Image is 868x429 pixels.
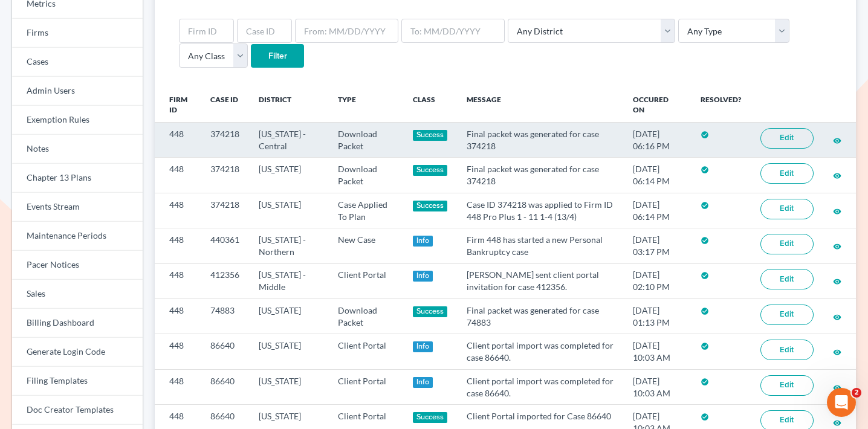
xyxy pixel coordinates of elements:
[249,123,328,158] td: [US_STATE] - Central
[701,236,709,245] i: check_circle
[413,377,433,388] div: Info
[833,135,841,145] a: visibility
[155,158,201,193] td: 448
[403,88,458,123] th: Class
[833,419,841,427] i: visibility
[760,305,814,325] a: Edit
[833,207,841,216] i: visibility
[328,299,403,334] td: Download Packet
[401,19,505,43] input: To: MM/DD/YYYY
[701,342,709,350] i: check_circle
[12,106,143,135] a: Exemption Rules
[12,396,143,425] a: Doc Creator Templates
[413,412,448,423] div: Success
[328,123,403,158] td: Download Packet
[833,172,841,180] i: visibility
[295,19,398,43] input: From: MM/DD/YYYY
[201,158,249,193] td: 374218
[691,88,751,123] th: Resolved?
[701,307,709,315] i: check_circle
[457,299,623,334] td: Final packet was generated for case 74883
[833,417,841,427] a: visibility
[155,193,201,228] td: 448
[457,334,623,369] td: Client portal import was completed for case 86640.
[413,130,448,141] div: Success
[413,201,448,211] div: Success
[201,88,249,123] th: Case ID
[201,369,249,404] td: 86640
[12,251,143,280] a: Pacer Notices
[155,299,201,334] td: 448
[328,228,403,263] td: New Case
[12,338,143,367] a: Generate Login Code
[833,137,841,145] i: visibility
[413,271,433,282] div: Info
[12,135,143,164] a: Notes
[623,158,690,193] td: [DATE] 06:14 PM
[328,263,403,298] td: Client Portal
[12,222,143,251] a: Maintenance Periods
[760,375,814,396] a: Edit
[413,341,433,352] div: Info
[155,263,201,298] td: 448
[623,299,690,334] td: [DATE] 01:13 PM
[249,263,328,298] td: [US_STATE] - Middle
[328,334,403,369] td: Client Portal
[833,205,841,216] a: visibility
[833,277,841,286] i: visibility
[12,367,143,396] a: Filing Templates
[701,378,709,386] i: check_circle
[155,228,201,263] td: 448
[833,382,841,392] a: visibility
[457,228,623,263] td: Firm 448 has started a new Personal Bankruptcy case
[413,165,448,176] div: Success
[701,131,709,139] i: check_circle
[457,263,623,298] td: [PERSON_NAME] sent client portal invitation for case 412356.
[201,263,249,298] td: 412356
[833,311,841,321] a: visibility
[201,123,249,158] td: 374218
[155,334,201,369] td: 448
[760,199,814,219] a: Edit
[12,48,143,77] a: Cases
[249,369,328,404] td: [US_STATE]
[701,166,709,174] i: check_circle
[760,340,814,360] a: Edit
[760,269,814,289] a: Edit
[623,369,690,404] td: [DATE] 10:03 AM
[760,128,814,149] a: Edit
[833,313,841,321] i: visibility
[457,158,623,193] td: Final packet was generated for case 374218
[623,193,690,228] td: [DATE] 06:14 PM
[833,276,841,286] a: visibility
[701,413,709,421] i: check_circle
[457,369,623,404] td: Client portal import was completed for case 86640.
[179,19,234,43] input: Firm ID
[328,369,403,404] td: Client Portal
[760,234,814,254] a: Edit
[833,346,841,356] a: visibility
[833,170,841,180] a: visibility
[201,193,249,228] td: 374218
[12,164,143,193] a: Chapter 13 Plans
[623,88,690,123] th: Occured On
[623,263,690,298] td: [DATE] 02:10 PM
[833,384,841,392] i: visibility
[12,193,143,222] a: Events Stream
[155,123,201,158] td: 448
[12,309,143,338] a: Billing Dashboard
[251,44,304,68] input: Filter
[12,280,143,309] a: Sales
[701,201,709,210] i: check_circle
[12,77,143,106] a: Admin Users
[155,369,201,404] td: 448
[328,88,403,123] th: Type
[249,88,328,123] th: District
[760,163,814,184] a: Edit
[623,334,690,369] td: [DATE] 10:03 AM
[201,334,249,369] td: 86640
[701,271,709,280] i: check_circle
[328,158,403,193] td: Download Packet
[249,299,328,334] td: [US_STATE]
[413,306,448,317] div: Success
